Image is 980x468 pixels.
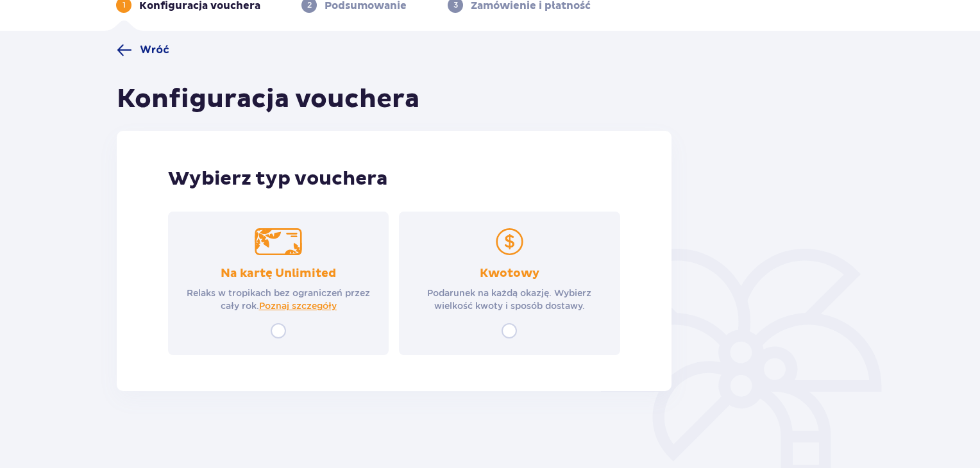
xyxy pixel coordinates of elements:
[180,287,377,312] p: Relaks w tropikach bez ograniczeń przez cały rok.
[117,42,169,58] a: Wróć
[410,287,608,312] p: Podarunek na każdą okazję. Wybierz wielkość kwoty i sposób dostawy.
[140,43,169,57] span: Wróć
[480,266,539,281] p: Kwotowy
[117,83,419,115] h1: Konfiguracja vouchera
[221,266,336,281] p: Na kartę Unlimited
[168,167,620,191] p: Wybierz typ vouchera
[259,299,337,312] a: Poznaj szczegóły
